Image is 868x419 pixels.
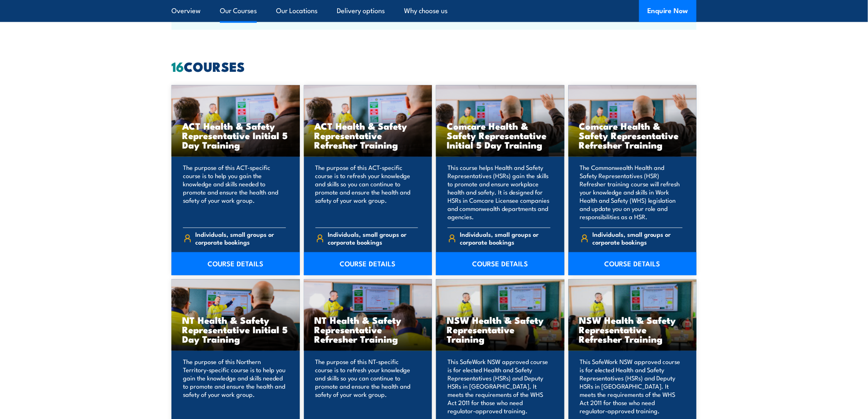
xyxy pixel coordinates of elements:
[304,252,432,275] a: COURSE DETAILS
[447,121,554,150] h3: Comcare Health & Safety Representative Initial 5 Day Training
[183,164,286,221] p: The purpose of this ACT-specific course is to help you gain the knowledge and skills needed to pr...
[580,358,683,415] p: This SafeWork NSW approved course is for elected Health and Safety Representatives (HSRs) and Dep...
[183,358,286,415] p: The purpose of this Northern Territory-specific course is to help you gain the knowledge and skil...
[328,231,418,246] span: Individuals, small groups or corporate bookings
[171,61,697,72] h2: COURSES
[579,316,686,344] h3: NSW Health & Safety Representative Refresher Training
[579,121,686,150] h3: Comcare Health & Safety Representative Refresher Training
[436,252,564,275] a: COURSE DETAILS
[182,316,289,344] h3: NT Health & Safety Representative Initial 5 Day Training
[447,316,554,344] h3: NSW Health & Safety Representative Training
[448,164,550,221] p: This course helps Health and Safety Representatives (HSRs) gain the skills to promote and ensure ...
[171,56,184,77] strong: 16
[315,121,422,150] h3: ACT Health & Safety Representative Refresher Training
[448,358,550,415] p: This SafeWork NSW approved course is for elected Health and Safety Representatives (HSRs) and Dep...
[580,164,683,221] p: The Commonwealth Health and Safety Representatives (HSR) Refresher training course will refresh y...
[315,316,422,344] h3: NT Health & Safety Representative Refresher Training
[315,164,418,221] p: The purpose of this ACT-specific course is to refresh your knowledge and skills so you can contin...
[196,231,286,246] span: Individuals, small groups or corporate bookings
[182,121,289,150] h3: ACT Health & Safety Representative Initial 5 Day Training
[171,252,300,275] a: COURSE DETAILS
[460,231,550,246] span: Individuals, small groups or corporate bookings
[315,358,418,415] p: The purpose of this NT-specific course is to refresh your knowledge and skills so you can continu...
[569,252,697,275] a: COURSE DETAILS
[592,231,683,246] span: Individuals, small groups or corporate bookings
